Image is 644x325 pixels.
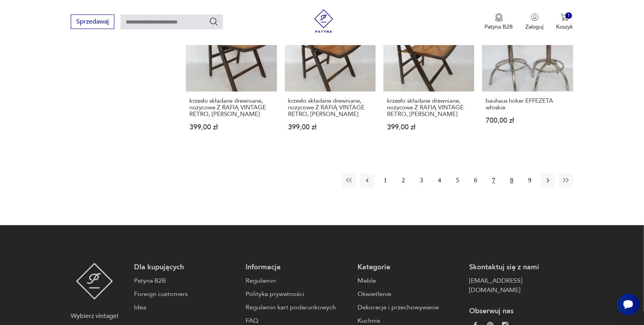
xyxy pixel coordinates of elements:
[617,294,639,316] iframe: Smartsupp widget button
[565,13,572,19] div: 1
[358,303,461,312] a: Dekoracje i przechowywanie
[505,174,519,188] button: 8
[358,290,461,299] a: Oświetlenie
[134,290,238,299] a: Foreign customers
[189,98,273,118] h3: krzesło składane drewniane, nożycowe Z RAFIĄ VINTAGE RETRO, [PERSON_NAME]
[387,98,471,118] h3: krzesło składane drewniane, nożycowe Z RAFIĄ VINTAGE RETRO, [PERSON_NAME]
[396,174,411,188] button: 2
[486,98,569,111] h3: bauhaus hoker EFFEZETA włoskie
[246,263,350,272] p: Informacje
[71,15,114,29] button: Sprzedawaj
[469,276,573,295] a: [EMAIL_ADDRESS][DOMAIN_NAME]
[189,124,273,131] p: 399,00 zł
[358,276,461,286] a: Meble
[209,17,218,26] button: Szukaj
[526,13,544,31] button: Zaloguj
[71,20,114,25] a: Sprzedawaj
[246,303,350,312] a: Regulamin kart podarunkowych
[469,307,573,316] p: Obserwuj nas
[246,290,350,299] a: Polityka prywatności
[387,124,471,131] p: 399,00 zł
[288,124,372,131] p: 399,00 zł
[495,13,503,22] img: Ikona medalu
[186,1,277,146] a: krzesło składane drewniane, nożycowe Z RAFIĄ VINTAGE RETRO, MARCEL BREUERkrzesło składane drewnia...
[134,263,238,272] p: Dla kupujących
[523,174,537,188] button: 9
[134,303,238,312] a: Idea
[76,263,113,300] img: Patyna - sklep z meblami i dekoracjami vintage
[561,13,569,21] img: Ikona koszyka
[378,174,393,188] button: 1
[556,23,573,31] p: Koszyk
[482,1,573,146] a: bauhaus hoker EFFEZETA włoskiebauhaus hoker EFFEZETA włoskie700,00 zł
[383,1,474,146] a: krzesło składane drewniane, nożycowe Z RAFIĄ VINTAGE RETRO, MARCEL BREUERkrzesło składane drewnia...
[451,174,465,188] button: 5
[312,9,336,33] img: Patyna - sklep z meblami i dekoracjami vintage
[485,13,513,31] button: Patyna B2B
[288,98,372,118] h3: krzesło składane drewniane, nożycowe Z RAFIĄ VINTAGE RETRO, [PERSON_NAME]
[246,276,350,286] a: Regulamin
[485,13,513,31] a: Ikona medaluPatyna B2B
[486,118,569,124] p: 700,00 zł
[469,263,573,272] p: Skontaktuj się z nami
[485,23,513,31] p: Patyna B2B
[433,174,447,188] button: 4
[556,13,573,31] button: 1Koszyk
[531,13,539,21] img: Ikonka użytkownika
[134,276,238,286] a: Patyna B2B
[469,174,483,188] button: 6
[285,1,376,146] a: krzesło składane drewniane, nożycowe Z RAFIĄ VINTAGE RETRO, MARCEL BREUERkrzesło składane drewnia...
[358,263,461,272] p: Kategorie
[415,174,429,188] button: 3
[487,174,501,188] button: 7
[71,312,118,321] p: Wybierz vintage!
[526,23,544,31] p: Zaloguj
